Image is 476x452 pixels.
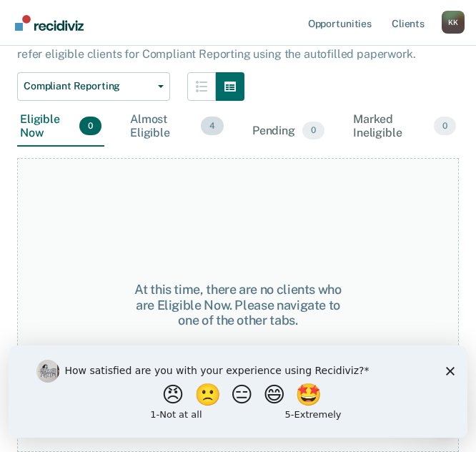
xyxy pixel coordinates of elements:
span: 0 [79,117,101,135]
span: 0 [434,117,456,135]
div: Pending0 [249,116,327,147]
div: Eligible Now0 [17,107,104,147]
img: Recidiviz [15,15,84,31]
div: Almost Eligible4 [127,107,227,147]
span: 4 [201,117,224,135]
p: Compliant Reporting is a level of supervision that uses an interactive voice recognition system, ... [17,19,451,60]
button: Compliant Reporting [17,72,170,101]
iframe: Survey by Kim from Recidiviz [9,345,467,438]
button: Profile dropdown button [442,11,465,34]
div: K K [442,11,465,34]
div: At this time, there are no clients who are Eligible Now. Please navigate to one of the other tabs. [128,282,348,328]
div: Marked Ineligible0 [350,107,459,147]
span: Compliant Reporting [24,80,152,92]
span: 0 [302,122,324,140]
